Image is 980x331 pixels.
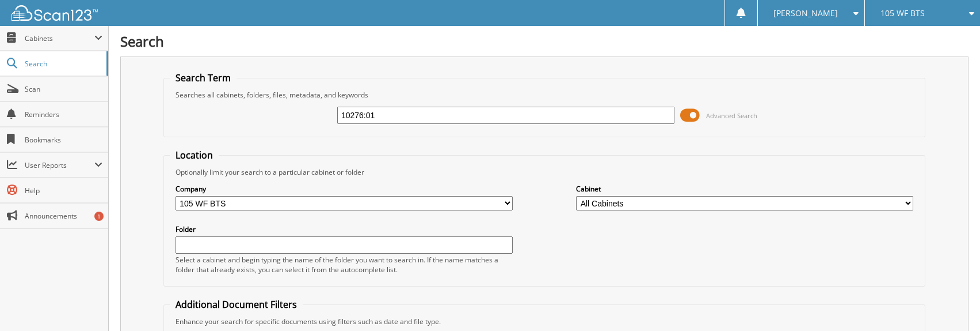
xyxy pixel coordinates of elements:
[880,10,925,17] span: 105 WF BTS
[706,111,757,120] span: Advanced Search
[176,255,513,274] div: Select a cabinet and begin typing the name of the folder you want to search in. If the name match...
[25,59,101,69] span: Search
[170,149,219,161] legend: Location
[94,212,104,221] div: 1
[176,184,513,194] label: Company
[170,167,920,177] div: Optionally limit your search to a particular cabinet or folder
[25,211,102,221] span: Announcements
[25,160,94,170] span: User Reports
[773,10,838,17] span: [PERSON_NAME]
[25,135,102,145] span: Bookmarks
[12,5,98,21] img: scan123-logo-white.svg
[25,84,102,94] span: Scan
[25,110,102,119] span: Reminders
[25,33,94,43] span: Cabinets
[170,317,920,326] div: Enhance your search for specific documents using filters such as date and file type.
[176,224,513,234] label: Folder
[25,186,102,195] span: Help
[170,90,920,100] div: Searches all cabinets, folders, files, metadata, and keywords
[170,72,237,84] legend: Search Term
[576,184,913,194] label: Cabinet
[170,298,303,311] legend: Additional Document Filters
[120,32,968,51] h1: Search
